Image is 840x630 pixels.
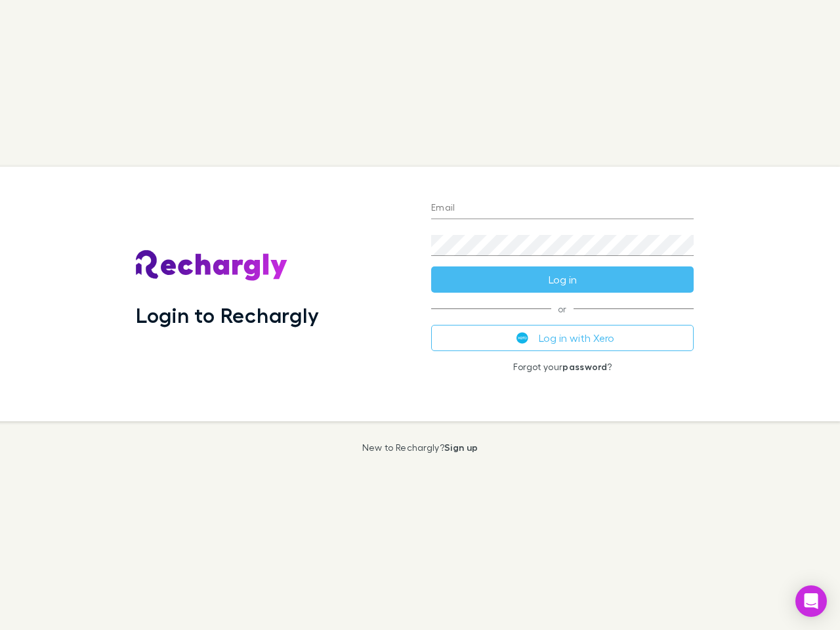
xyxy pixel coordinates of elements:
img: Xero's logo [516,332,528,344]
img: Rechargly's Logo [136,250,288,282]
a: password [562,361,607,372]
a: Sign up [444,442,478,453]
button: Log in with Xero [431,325,694,351]
button: Log in [431,266,694,293]
h1: Login to Rechargly [136,303,319,327]
p: Forgot your ? [431,362,694,372]
p: New to Rechargly? [362,442,478,453]
span: or [431,308,694,309]
div: Open Intercom Messenger [795,585,827,617]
